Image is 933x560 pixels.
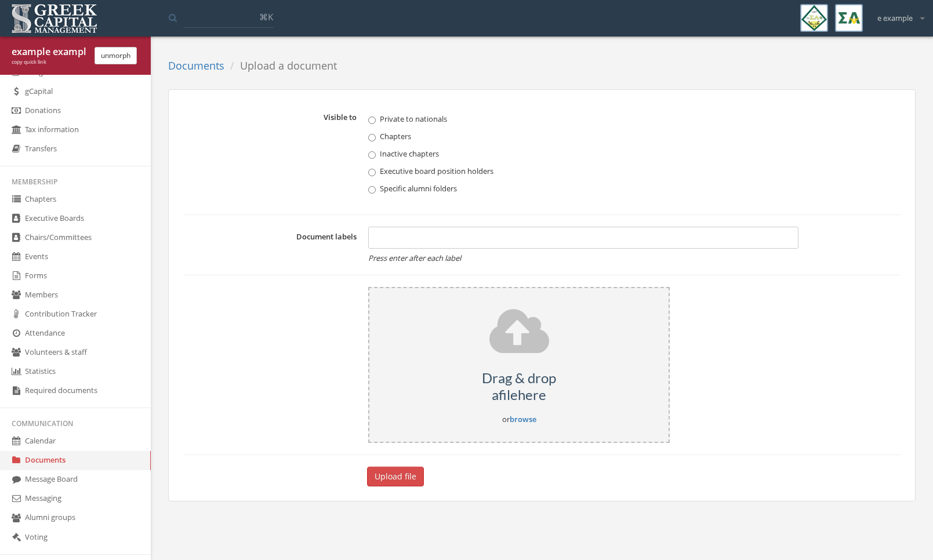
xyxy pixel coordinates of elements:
li: Upload a document [224,59,337,74]
label: Specific alumni folders [368,183,798,194]
div: example example [12,45,86,59]
input: Chapters [368,134,376,141]
div: e example [870,4,924,24]
a: Documents [168,59,224,72]
a: browse [510,414,536,424]
input: Inactive chapters [368,151,376,159]
label: Chapters [368,130,798,142]
span: ⌘K [259,11,273,23]
label: Executive board position holders [368,165,798,177]
input: Private to nationals [368,117,376,124]
span: e example [877,13,913,24]
input: Executive board position holders [368,169,376,176]
label: Visible to [183,107,362,203]
h5: Drag & drop a file here [369,370,669,403]
label: Inactive chapters [368,148,798,159]
label: Private to nationals [368,113,798,125]
input: Specific alumni folders [368,186,376,194]
div: copy quick link [12,59,86,66]
label: Document labels [183,227,362,263]
div: or [368,287,670,443]
button: unmorph [95,47,137,64]
em: Press enter after each label [368,253,798,264]
button: Upload file [367,467,424,486]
